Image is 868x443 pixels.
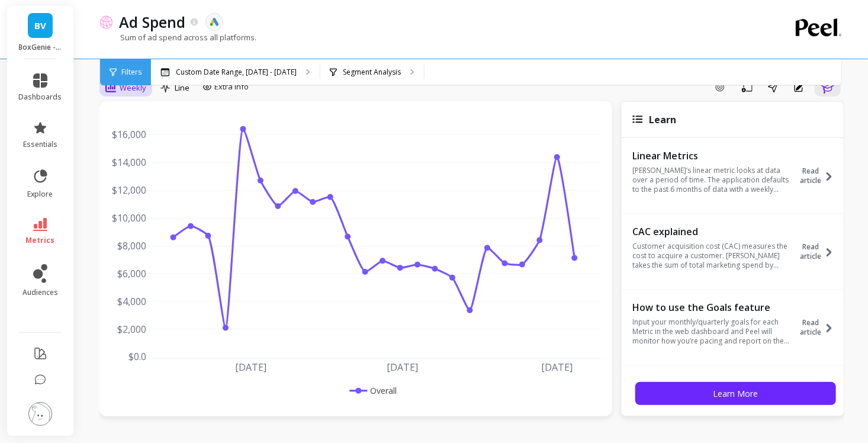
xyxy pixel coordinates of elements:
[632,317,795,346] p: Input your monthly/quarterly goals for each Metric in the web dashboard and Peel will monitor how...
[26,236,55,245] span: metrics
[343,68,401,77] p: Segment Analysis
[713,388,758,399] span: Learn More
[175,82,189,94] span: Line
[632,301,795,313] p: How to use the Goals feature
[19,43,62,52] p: BoxGenie - vanguard-packaging.myshopify.com
[22,288,58,297] span: audiences
[121,68,142,77] span: Filters
[649,113,676,126] span: Learn
[214,81,249,93] span: Extra Info
[176,68,297,77] p: Custom Date Range, [DATE] - [DATE]
[99,15,113,28] img: header icon
[632,166,795,194] p: [PERSON_NAME]’s linear metric looks at data over a period of time. The application defaults to th...
[28,402,52,426] img: profile picture
[635,382,836,405] button: Learn More
[798,166,824,185] span: Read article
[632,150,795,162] p: Linear Metrics
[209,17,220,27] img: api.google.svg
[99,32,256,43] p: Sum of ad spend across all platforms.
[798,149,841,203] button: Read article
[34,19,46,33] span: BV
[19,92,62,102] span: dashboards
[798,318,824,337] span: Read article
[798,242,824,261] span: Read article
[23,140,57,149] span: essentials
[119,12,185,32] p: Ad Spend
[798,300,841,355] button: Read article
[798,224,841,279] button: Read article
[632,226,795,237] p: CAC explained
[632,242,795,270] p: Customer acquisition cost (CAC) measures the cost to acquire a customer. [PERSON_NAME] takes the ...
[120,82,146,94] span: Weekly
[28,190,53,199] span: explore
